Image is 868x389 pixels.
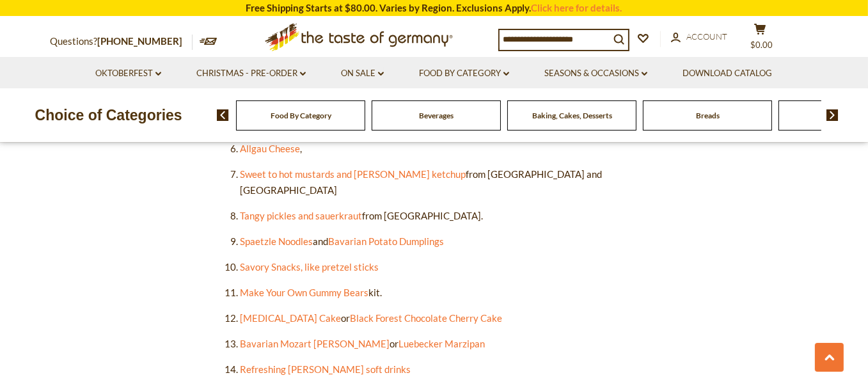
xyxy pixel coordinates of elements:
a: Bavarian Potato Dumplings [328,235,444,247]
li: and [240,234,640,250]
a: Account [671,30,728,44]
a: Baking, Cakes, Desserts [532,111,612,120]
span: Account [687,31,728,42]
a: Spaetzle Noodles [240,235,313,247]
a: Sweet to hot mustards and [PERSON_NAME] ketchup [240,168,466,180]
a: Click here for details. [532,2,622,13]
a: Bavarian Mozart [PERSON_NAME] [240,338,390,349]
a: Luebecker Marzipan [398,338,485,349]
a: Food By Category [271,111,331,120]
li: or [240,310,640,326]
button: $0.00 [741,23,780,55]
a: Christmas - PRE-ORDER [196,67,306,81]
li: from [GEOGRAPHIC_DATA]. [240,208,640,224]
a: Savory Snacks, like pretzel sticks [240,261,379,273]
a: On Sale [341,67,384,81]
a: Make Your Own Gummy Bears [240,287,368,298]
a: Beverages [419,111,454,120]
a: Download Catalog [683,67,772,81]
a: Oktoberfest [95,67,161,81]
a: Food By Category [419,67,509,81]
a: Black Forest Chocolate Cherry Cake [350,312,502,324]
a: [MEDICAL_DATA] Cake [240,312,341,324]
a: Allgau Cheese [240,143,300,154]
a: [PHONE_NUMBER] [98,35,183,47]
li: or [240,336,640,352]
span: $0.00 [750,40,773,50]
a: Breads [696,111,720,120]
a: Tangy pickles and sauerkraut [240,210,362,221]
a: Refreshing [PERSON_NAME] soft drinks [240,363,411,375]
a: Seasons & Occasions [544,67,647,81]
li: , [240,141,640,157]
p: Questions? [51,33,193,50]
li: from [GEOGRAPHIC_DATA] and [GEOGRAPHIC_DATA] [240,166,640,198]
img: previous arrow [217,109,229,121]
img: next arrow [826,109,839,121]
li: kit. [240,285,640,301]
